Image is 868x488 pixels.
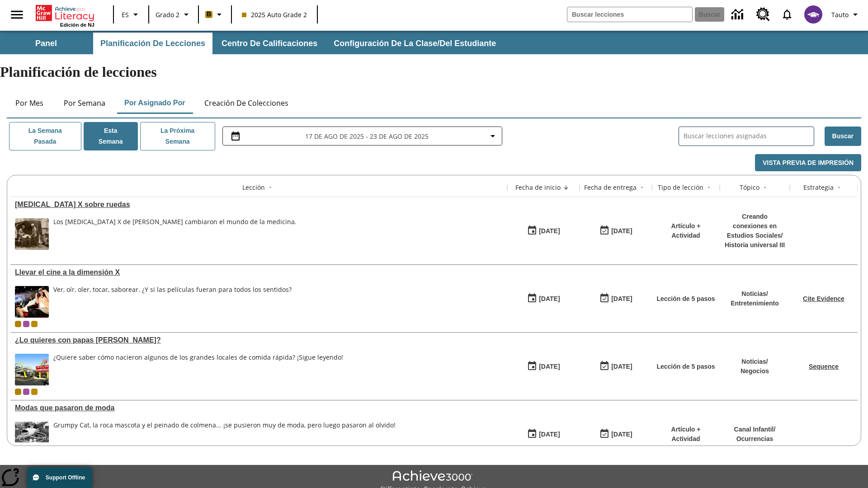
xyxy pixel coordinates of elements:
div: [DATE] [611,429,632,440]
button: Centro de calificaciones [214,33,325,54]
p: Artículo + Actividad [656,425,715,444]
button: Boost El color de la clase es anaranjado claro. Cambiar el color de la clase. [202,6,228,23]
div: Rayos X sobre ruedas [15,201,503,209]
div: [DATE] [539,293,560,305]
div: Tipo de lección [658,183,703,192]
a: Rayos X sobre ruedas, Lecciones [15,201,503,209]
button: Sort [637,182,647,193]
a: Sequence [809,363,839,370]
p: Noticias / [731,289,779,299]
span: 17 de ago de 2025 - 23 de ago de 2025 [305,131,429,141]
button: Planificación de lecciones [93,33,212,54]
button: Sort [759,182,770,193]
button: Escoja un nuevo avatar [799,3,828,26]
div: OL 2025 Auto Grade 3 [23,321,29,327]
div: [DATE] [611,361,632,372]
button: 06/30/26: Último día en que podrá accederse la lección [596,426,635,443]
p: Canal Infantil / [734,425,776,434]
button: Lenguaje: ES, Selecciona un idioma [117,6,146,23]
div: Fecha de inicio [515,183,561,192]
a: Notificaciones [775,3,799,26]
svg: Collapse Date Range Filter [487,131,498,141]
button: Sort [834,182,844,193]
div: Tópico [740,183,759,192]
button: Grado: Grado 2, Elige un grado [152,6,195,23]
button: Esta semana [84,122,138,150]
button: Sort [561,182,571,193]
button: Creación de colecciones [197,92,296,114]
img: avatar image [804,5,822,23]
button: 07/26/25: Primer día en que estuvo disponible la lección [524,358,563,375]
button: Perfil/Configuración [828,6,864,23]
p: Creando conexiones en Estudios Sociales / [724,212,785,240]
button: Por asignado por [117,92,193,114]
div: Estrategia [803,183,834,192]
div: [DATE] [611,293,632,305]
button: 08/24/25: Último día en que podrá accederse la lección [596,290,635,307]
div: Llevar el cine a la dimensión X [15,268,503,277]
button: Seleccione el intervalo de fechas opción del menú [226,131,498,141]
a: ¿Lo quieres con papas fritas?, Lecciones [15,336,503,344]
div: Clase actual [15,389,21,395]
button: Abrir el menú lateral [4,1,30,28]
button: Panel [1,33,91,54]
a: Portada [36,4,94,22]
div: [DATE] [539,225,560,237]
button: Buscar [825,127,861,146]
button: 08/20/25: Último día en que podrá accederse la lección [596,222,635,239]
div: [DATE] [611,225,632,237]
p: Artículo + Actividad [656,221,715,240]
button: 07/19/25: Primer día en que estuvo disponible la lección [524,426,563,443]
input: Buscar campo [567,7,692,22]
span: ES [122,10,129,19]
a: Modas que pasaron de moda, Lecciones [15,404,503,412]
button: Por mes [7,92,52,114]
span: B [207,9,211,20]
button: Por semana [57,92,113,114]
p: Noticias / [741,357,769,366]
button: 07/03/26: Último día en que podrá accederse la lección [596,358,635,375]
div: ¿Quiere saber cómo nacieron algunos de los grandes locales de comida rápida? ¡Sigue leyendo! [53,354,343,361]
span: Support Offline [46,474,85,481]
div: Portada [36,3,94,28]
span: Grumpy Cat, la roca mascota y el peinado de colmena... ¡se pusieron muy de moda, pero luego pasar... [53,422,396,453]
span: Grado 2 [156,10,179,19]
button: La próxima semana [140,122,215,150]
a: Llevar el cine a la dimensión X, Lecciones [15,268,503,277]
span: 2025 Auto Grade 2 [242,10,307,19]
p: Negocios [741,366,769,376]
button: Support Offline [27,467,92,488]
img: foto en blanco y negro de una chica haciendo girar unos hula-hulas en la década de 1950 [15,422,49,453]
img: Uno de los primeros locales de McDonald's, con el icónico letrero rojo y los arcos amarillos. [15,354,49,385]
img: El panel situado frente a los asientos rocía con agua nebulizada al feliz público en un cine equi... [15,286,49,318]
span: Edición de NJ [60,22,94,28]
p: Entretenimiento [731,299,779,308]
button: Configuración de la clase/del estudiante [326,33,503,54]
input: Buscar lecciones asignadas [684,130,814,143]
img: Foto en blanco y negro de dos personas uniformadas colocando a un hombre en una máquina de rayos ... [15,218,49,250]
span: OL 2025 Auto Grade 3 [23,389,29,395]
p: Ocurrencias [734,434,776,444]
button: 08/18/25: Primer día en que estuvo disponible la lección [524,290,563,307]
div: Lección [242,183,265,192]
div: New 2025 class [31,321,38,327]
a: Centro de información [726,2,751,27]
div: New 2025 class [31,389,38,395]
div: Ver, oír, oler, tocar, saborear. ¿Y si las películas fueran para todos los sentidos? [53,286,292,318]
div: Los [MEDICAL_DATA] X de [PERSON_NAME] cambiaron el mundo de la medicina. [53,218,297,226]
button: Sort [265,182,276,193]
div: [DATE] [539,429,560,440]
div: Ver, oír, oler, tocar, saborear. ¿Y si las películas fueran para todos los sentidos? [53,286,292,294]
div: Grumpy Cat, la roca mascota y el peinado de colmena... ¡se pusieron muy de moda, pero luego pasar... [53,422,396,429]
a: Cite Evidence [803,295,844,302]
span: Tauto [831,10,849,19]
div: Los rayos X de Marie Curie cambiaron el mundo de la medicina. [53,218,297,250]
button: 08/20/25: Primer día en que estuvo disponible la lección [524,222,563,239]
div: Clase actual [15,321,21,327]
div: ¿Quiere saber cómo nacieron algunos de los grandes locales de comida rápida? ¡Sigue leyendo! [53,354,343,385]
div: Modas que pasaron de moda [15,404,503,412]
